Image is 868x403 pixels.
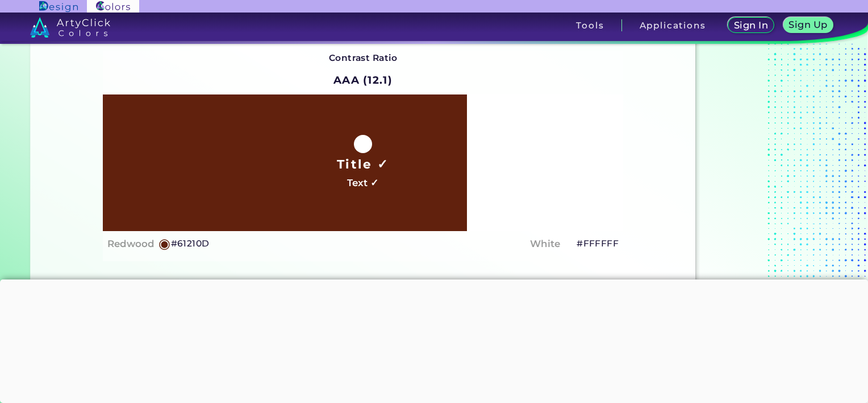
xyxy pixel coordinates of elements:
[730,18,773,33] a: Sign In
[171,236,210,251] h5: #61210D
[576,21,604,30] h3: Tools
[640,21,706,30] h3: Applications
[328,68,398,93] h2: AAA (12.1)
[790,20,826,29] h5: Sign Up
[337,155,389,172] h1: Title ✓
[735,21,767,30] h5: Sign In
[107,236,155,252] h4: Redwood
[530,236,560,252] h4: White
[785,18,831,33] a: Sign Up
[564,237,577,250] h5: ◉
[39,1,77,12] img: ArtyClick Design logo
[347,175,378,191] h4: Text ✓
[30,17,110,38] img: logo_artyclick_colors_white.svg
[329,52,398,63] strong: Contrast Ratio
[158,237,171,250] h5: ◉
[577,236,619,251] h5: #FFFFFF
